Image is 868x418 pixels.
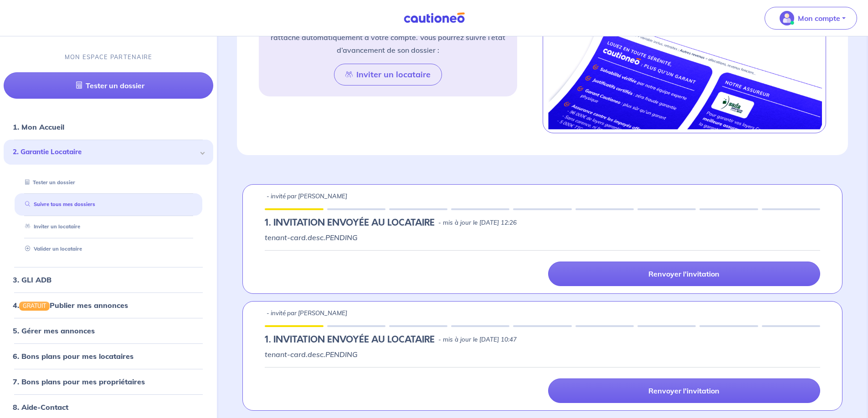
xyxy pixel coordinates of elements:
[780,11,794,25] img: illu_account_valid_menu.svg
[648,269,719,278] p: Renvoyer l'invitation
[265,334,820,345] div: state: PENDING, Context:
[265,217,820,228] div: state: PENDING, Context:
[15,175,202,190] div: Tester un dossier
[21,201,95,207] a: Suivre tous mes dossiers
[4,347,213,365] div: 6. Bons plans pour mes locataires
[13,326,95,335] a: 5. Gérer mes annonces
[4,398,213,416] div: 8. Aide-Contact
[13,403,68,412] a: 8. Aide-Contact
[548,262,820,286] a: Renvoyer l'invitation
[4,271,213,289] div: 3. GLI ADB
[13,122,64,131] a: 1. Mon Accueil
[267,192,347,201] p: - invité par [PERSON_NAME]
[4,118,213,136] div: 1. Mon Accueil
[21,246,82,252] a: Valider un locataire
[15,219,202,234] div: Inviter un locataire
[13,147,197,157] span: 2. Garantie Locataire
[548,378,820,403] a: Renvoyer l'invitation
[4,72,213,99] a: Tester un dossier
[13,352,134,361] a: 6. Bons plans pour mes locataires
[270,18,506,56] p: Invitez le locataire à souscrire à [GEOGRAPHIC_DATA], il sera rattaché automatiquement à votre co...
[798,13,840,24] p: Mon compte
[13,377,145,386] a: 7. Bons plans pour mes propriétaires
[13,275,51,284] a: 3. GLI ADB
[334,64,442,86] button: Inviter un locataire
[438,218,517,227] p: - mis à jour le [DATE] 12:26
[400,12,468,24] img: Cautioneo
[21,179,75,185] a: Tester un dossier
[438,335,517,344] p: - mis à jour le [DATE] 10:47
[265,217,435,228] h5: 1.︎ INVITATION ENVOYÉE AU LOCATAIRE
[765,7,857,30] button: illu_account_valid_menu.svgMon compte
[4,296,213,314] div: 4.GRATUITPublier mes annonces
[13,301,128,310] a: 4.GRATUITPublier mes annonces
[15,197,202,212] div: Suivre tous mes dossiers
[267,309,347,318] p: - invité par [PERSON_NAME]
[65,53,153,61] p: MON ESPACE PARTENAIRE
[265,334,435,345] h5: 1.︎ INVITATION ENVOYÉE AU LOCATAIRE
[265,349,820,360] p: tenant-card.desc.PENDING
[648,386,719,395] p: Renvoyer l'invitation
[265,232,820,243] p: tenant-card.desc.PENDING
[4,140,213,165] div: 2. Garantie Locataire
[4,373,213,391] div: 7. Bons plans pour mes propriétaires
[15,242,202,257] div: Valider un locataire
[4,322,213,340] div: 5. Gérer mes annonces
[21,223,80,230] a: Inviter un locataire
